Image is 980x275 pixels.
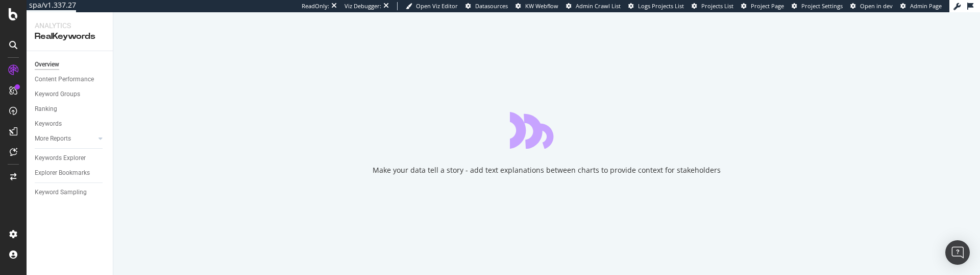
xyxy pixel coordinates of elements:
a: Open in dev [850,2,893,10]
div: Keywords Explorer [35,153,86,164]
div: Viz Debugger: [345,2,381,10]
div: Keyword Groups [35,89,80,100]
a: Keyword Groups [35,89,106,100]
span: Projects List [701,2,733,10]
div: Ranking [35,104,57,114]
a: KW Webflow [516,2,558,10]
span: Project Settings [801,2,843,10]
div: Analytics [35,20,105,31]
span: KW Webflow [525,2,558,10]
a: Admin Page [900,2,942,10]
div: Overview [35,59,59,70]
a: Projects List [692,2,733,10]
a: Open Viz Editor [406,2,458,10]
a: Project Page [741,2,784,10]
a: Keywords Explorer [35,153,106,164]
span: Datasources [475,2,508,10]
a: More Reports [35,133,95,144]
a: Explorer Bookmarks [35,168,106,178]
div: Explorer Bookmarks [35,168,90,178]
span: Admin Crawl List [576,2,621,10]
span: Project Page [751,2,784,10]
div: RealKeywords [35,31,105,42]
a: Overview [35,59,106,70]
div: Open Intercom Messenger [945,240,970,265]
div: animation [510,112,583,149]
div: Content Performance [35,74,94,85]
a: Keywords [35,119,106,129]
div: More Reports [35,133,71,144]
span: Open Viz Editor [416,2,458,10]
a: Keyword Sampling [35,187,106,198]
div: Keyword Sampling [35,187,87,198]
a: Content Performance [35,74,106,85]
span: Open in dev [860,2,893,10]
a: Admin Crawl List [566,2,621,10]
a: Datasources [465,2,508,10]
a: Ranking [35,104,106,114]
a: Project Settings [792,2,843,10]
a: Logs Projects List [628,2,684,10]
span: Admin Page [910,2,942,10]
span: Logs Projects List [638,2,684,10]
div: Make your data tell a story - add text explanations between charts to provide context for stakeho... [373,165,721,175]
div: ReadOnly: [302,2,329,10]
div: Keywords [35,119,62,129]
